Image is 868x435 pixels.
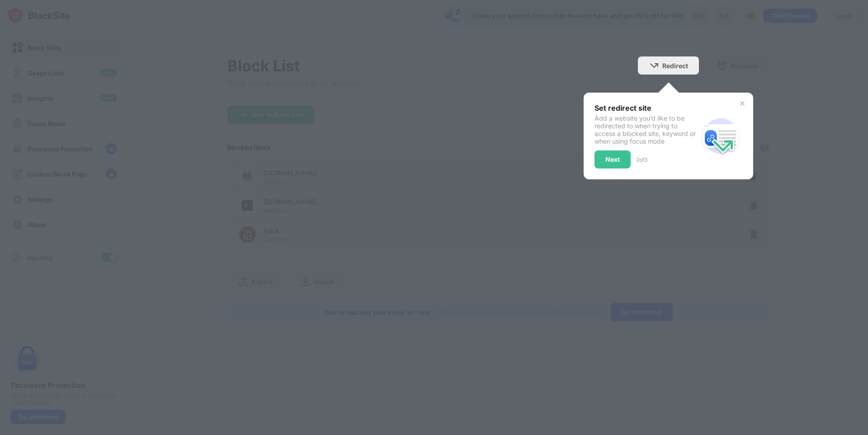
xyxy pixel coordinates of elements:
div: Redirect [662,62,688,70]
div: 2 of 3 [636,156,647,163]
div: Set redirect site [594,103,699,112]
img: x-button.svg [739,100,746,107]
div: Next [605,156,620,163]
img: redirect.svg [699,114,742,158]
div: Add a website you’d like to be redirected to when trying to access a blocked site, keyword or whe... [594,114,699,145]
